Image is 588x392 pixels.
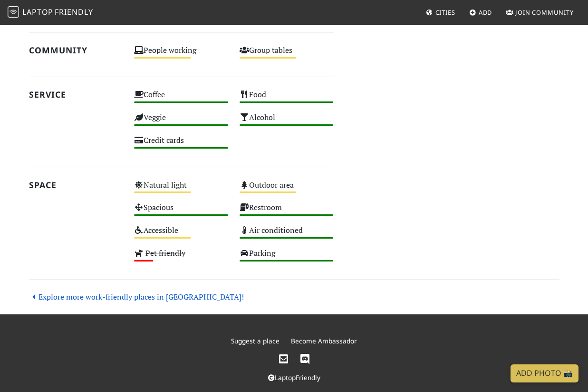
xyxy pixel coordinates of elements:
[234,88,339,111] div: Food
[479,8,492,17] span: Add
[234,111,339,133] div: Alcohol
[128,88,234,111] div: Coffee
[435,8,455,17] span: Cities
[128,111,234,133] div: Veggie
[128,43,234,66] div: People working
[234,223,339,246] div: Air conditioned
[234,246,339,269] div: Parking
[29,90,123,100] h2: Service
[22,7,53,17] span: Laptop
[128,223,234,246] div: Accessible
[291,336,357,345] a: Become Ambassador
[8,4,93,21] a: LaptopFriendly LaptopFriendly
[234,178,339,201] div: Outdoor area
[8,6,19,18] img: LaptopFriendly
[29,45,123,55] h2: Community
[422,4,459,21] a: Cities
[145,248,185,258] s: Pet friendly
[268,373,320,382] a: LaptopFriendly
[515,8,574,17] span: Join Community
[128,178,234,201] div: Natural light
[29,180,123,190] h2: Space
[128,201,234,223] div: Spacious
[128,133,234,156] div: Credit cards
[234,43,339,66] div: Group tables
[55,7,93,17] span: Friendly
[465,4,496,21] a: Add
[234,201,339,223] div: Restroom
[231,336,280,345] a: Suggest a place
[29,291,244,302] a: Explore more work-friendly places in [GEOGRAPHIC_DATA]!
[502,4,578,21] a: Join Community
[511,364,578,382] a: Add Photo 📸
